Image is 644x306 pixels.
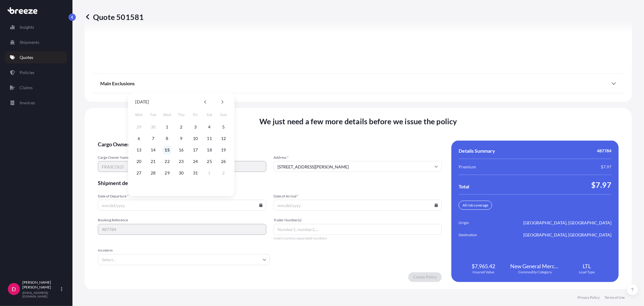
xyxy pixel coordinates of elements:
span: Thursday [176,109,187,121]
button: 31 [191,168,200,178]
span: Address [274,155,442,160]
button: 3 [191,122,200,132]
span: Destination [459,232,492,238]
button: 2 [176,122,186,132]
a: Shipments [5,36,67,48]
input: mm/dd/yyyy [98,200,266,211]
span: Saturday [204,109,215,121]
span: $7.97 [601,164,611,170]
p: Insights [20,24,34,30]
button: 1 [162,122,172,132]
span: We just need a few more details before we issue the policy [259,116,457,126]
div: All risk coverage [459,201,492,210]
button: 30 [176,168,186,178]
button: 22 [162,157,172,166]
span: Origin [459,220,492,226]
span: Monday [133,109,144,121]
span: $7,965.42 [472,263,495,270]
span: Premium [459,164,476,170]
span: Cargo Owner Details [98,141,442,148]
button: 4 [205,122,214,132]
span: Friday [190,109,201,121]
button: 16 [176,145,186,155]
p: Create Policy [413,274,437,280]
p: Shipments [20,39,39,45]
span: D [12,286,16,292]
span: Date of Departure [98,194,266,199]
button: 6 [134,134,144,143]
input: Your internal reference [98,224,266,235]
p: Quotes [20,54,33,60]
button: 10 [191,134,200,143]
p: Invoices [20,100,35,106]
span: Sunday [218,109,229,121]
button: 17 [191,145,200,155]
span: Total [459,184,469,190]
input: Cargo owner address [274,161,442,172]
button: 15 [162,145,172,155]
span: New General Merchandise [511,263,560,270]
input: mm/dd/yyyy [274,200,442,211]
button: 27 [134,168,144,178]
span: [GEOGRAPHIC_DATA], [GEOGRAPHIC_DATA] [523,232,611,238]
span: 487784 [597,148,611,154]
p: [PERSON_NAME] [PERSON_NAME] [22,280,60,290]
a: Insights [5,21,67,33]
button: 21 [148,157,158,166]
p: Claims [20,85,33,91]
div: Main Exclusions [100,76,616,91]
button: 11 [205,134,214,143]
button: 13 [134,145,144,155]
button: 2 [219,168,228,178]
a: Quotes [5,51,67,63]
button: 26 [219,157,228,166]
span: Shipment details [98,179,442,187]
button: 29 [134,122,144,132]
span: Cargo Owner Name [98,155,266,160]
button: 14 [148,145,158,155]
button: 19 [219,145,228,155]
span: Load Type [579,270,595,275]
span: [GEOGRAPHIC_DATA], [GEOGRAPHIC_DATA] [523,220,611,226]
span: Wednesday [162,109,173,121]
a: Claims [5,82,67,94]
span: Incoterm [98,248,270,253]
div: [DATE] [135,98,149,106]
span: $7.97 [591,180,611,190]
a: Policies [5,67,67,79]
button: 1 [205,168,214,178]
button: 12 [219,134,228,143]
button: Create Policy [408,272,442,282]
button: 8 [162,134,172,143]
button: 18 [205,145,214,155]
button: 5 [219,122,228,132]
input: Select... [98,254,270,265]
a: Terms of Use [604,295,625,300]
button: 25 [205,157,214,166]
p: Quote 501581 [85,12,144,22]
input: Number1, number2,... [274,224,442,235]
button: 30 [148,122,158,132]
span: Details Summary [459,148,495,154]
a: Invoices [5,97,67,109]
span: Date of Arrival [274,194,442,199]
span: Trailer Number(s) [274,218,442,223]
span: Commodity Category [518,270,552,275]
button: 28 [148,168,158,178]
span: Tuesday [148,109,159,121]
button: 20 [134,157,144,166]
button: 24 [191,157,200,166]
button: 29 [162,168,172,178]
button: 23 [176,157,186,166]
span: Insured Value [473,270,494,275]
p: Policies [20,70,34,76]
a: Privacy Policy [578,295,600,300]
button: 9 [176,134,186,143]
span: Insert comma-separated numbers [274,236,442,241]
span: Booking Reference [98,218,266,223]
span: Main Exclusions [100,80,135,86]
span: LTL [583,263,591,270]
p: [EMAIL_ADDRESS][DOMAIN_NAME] [22,291,60,298]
